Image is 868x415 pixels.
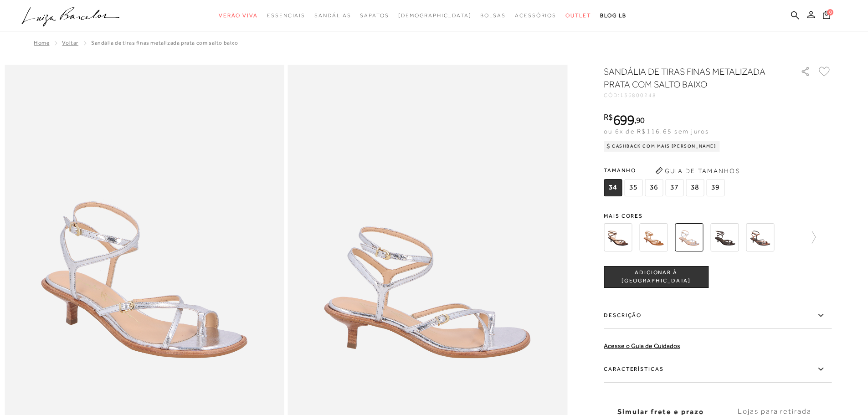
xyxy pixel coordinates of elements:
[636,115,645,125] span: 90
[604,269,708,285] span: ADICIONAR À [GEOGRAPHIC_DATA]
[604,65,775,91] h1: SANDÁLIA DE TIRAS FINAS METALIZADA PRATA COM SALTO BAIXO
[314,7,351,24] a: categoryNavScreenReaderText
[360,12,389,19] span: Sapatos
[314,12,351,19] span: Sandálias
[267,7,305,24] a: categoryNavScreenReaderText
[62,40,78,46] a: Voltar
[565,7,591,24] a: categoryNavScreenReaderText
[665,179,683,196] span: 37
[480,12,506,19] span: Bolsas
[604,342,680,349] a: Acesse o Guia de Cuidados
[267,12,305,19] span: Essenciais
[746,223,774,251] img: SANDÁLIA EM COURO VERNIZ CARAMELO COM SALTO BAIXO E TIRAS FINAS
[604,128,709,135] span: ou 6x de R$116,65 sem juros
[710,223,739,251] img: SANDÁLIA EM COURO VERNIZ CAFÉ COM SALTO BAIXO E TIRAS FINAS
[604,356,832,383] label: Características
[604,164,727,177] span: Tamanho
[820,10,833,22] button: 0
[515,12,556,19] span: Acessórios
[675,223,703,251] img: SANDÁLIA DE TIRAS FINAS METALIZADA PRATA COM SALTO BAIXO
[645,179,663,196] span: 36
[360,7,389,24] a: categoryNavScreenReaderText
[827,9,833,15] span: 0
[600,12,627,19] span: BLOG LB
[480,7,506,24] a: categoryNavScreenReaderText
[398,12,472,19] span: [DEMOGRAPHIC_DATA]
[604,92,786,98] div: CÓD:
[219,12,258,19] span: Verão Viva
[91,40,238,46] span: SANDÁLIA DE TIRAS FINAS METALIZADA PRATA COM SALTO BAIXO
[604,266,709,288] button: ADICIONAR À [GEOGRAPHIC_DATA]
[604,302,832,329] label: Descrição
[624,179,642,196] span: 35
[398,7,472,24] a: noSubCategoriesText
[706,179,724,196] span: 39
[604,141,720,152] div: Cashback com Mais [PERSON_NAME]
[600,7,627,24] a: BLOG LB
[620,92,657,98] span: 136800248
[652,164,743,178] button: Guia de Tamanhos
[686,179,704,196] span: 38
[219,7,258,24] a: categoryNavScreenReaderText
[604,223,632,251] img: SANDÁLIA DE TIRAS FINAS EM COURO CAFÉ COM SALTO BAIXO
[613,112,634,128] span: 699
[604,179,622,196] span: 34
[639,223,668,251] img: SANDÁLIA DE TIRAS FINAS EM COURO CARAMELO COM SALTO BAIXO
[634,116,645,124] i: ,
[34,40,49,46] a: Home
[604,113,613,121] i: R$
[565,12,591,19] span: Outlet
[604,213,832,219] span: Mais cores
[515,7,556,24] a: categoryNavScreenReaderText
